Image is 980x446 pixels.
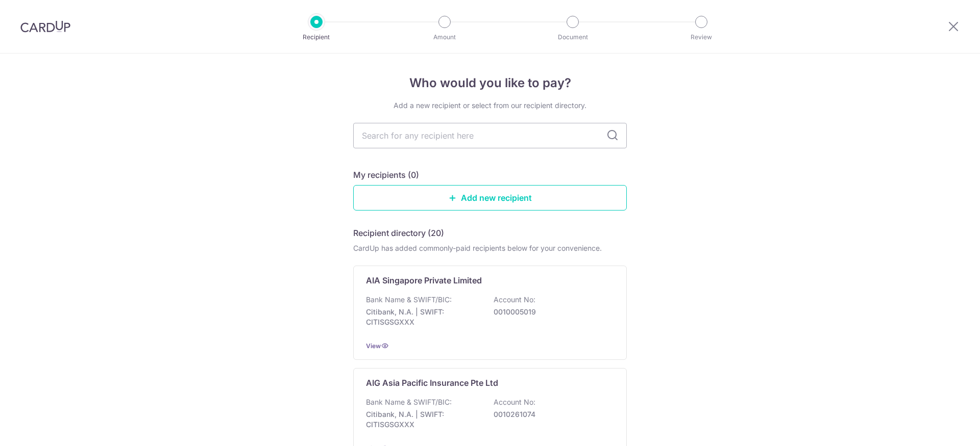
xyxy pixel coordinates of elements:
h4: Who would you like to pay? [353,74,627,92]
a: View [366,342,381,350]
p: 0010005019 [494,307,608,317]
p: Bank Name & SWIFT/BIC: [366,397,452,407]
div: Add a new recipient or select from our recipient directory. [353,100,627,111]
p: Amount [407,32,482,42]
h5: My recipients (0) [353,169,419,181]
p: AIA Singapore Private Limited [366,274,482,286]
p: Document [535,32,610,42]
p: Account No: [494,397,535,407]
p: AIG Asia Pacific Insurance Pte Ltd [366,377,498,389]
p: Citibank, N.A. | SWIFT: CITISGSGXXX [366,409,480,430]
p: Bank Name & SWIFT/BIC: [366,295,452,305]
a: Add new recipient [353,185,627,211]
input: Search for any recipient here [353,123,627,148]
img: CardUp [20,20,70,33]
div: CardUp has added commonly-paid recipients below for your convenience. [353,243,627,253]
p: 0010261074 [494,409,608,419]
p: Review [664,32,739,42]
p: Recipient [279,32,354,42]
h5: Recipient directory (20) [353,227,444,239]
p: Account No: [494,295,535,305]
p: Citibank, N.A. | SWIFT: CITISGSGXXX [366,307,480,327]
